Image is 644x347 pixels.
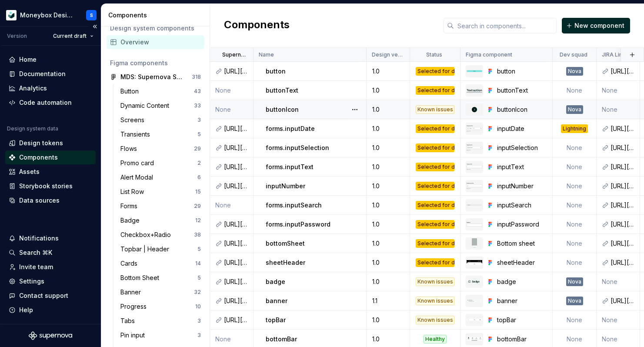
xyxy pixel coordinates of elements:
button: Search ⌘K [5,246,96,260]
h2: Components [224,18,290,33]
button: Moneybox Design SystemS [2,6,99,24]
div: 1.0 [367,163,409,171]
p: bottomSheet [266,239,305,248]
img: badge [467,279,482,284]
p: topBar [266,316,286,324]
div: [URL][DOMAIN_NAME] [611,143,634,152]
p: Status [426,51,442,58]
div: Components [19,153,58,162]
a: Dynamic Content33 [117,99,204,113]
div: 1.0 [367,86,409,95]
a: Cards14 [117,257,204,270]
div: Nova [566,105,583,114]
div: [URL][DOMAIN_NAME] [611,220,634,229]
div: [URL][DOMAIN_NAME] [224,124,248,133]
div: 6 [197,174,201,181]
div: Forms [120,202,141,210]
div: List Row [120,187,147,196]
img: button [467,70,482,72]
td: None [553,196,597,215]
a: Pin input3 [117,328,204,342]
div: Selected for development [416,163,454,171]
div: Selected for development [416,143,454,152]
div: inputDate [497,124,547,133]
div: Data sources [19,196,60,205]
td: None [597,310,640,330]
div: [URL][DOMAIN_NAME] [224,220,248,229]
div: Components [108,11,206,20]
div: buttonIcon [497,105,547,114]
div: 29 [194,203,201,210]
div: [URL][DOMAIN_NAME] [224,258,248,267]
div: Nova [566,277,583,286]
div: [URL][DOMAIN_NAME] [611,182,634,190]
p: forms.inputSearch [266,201,322,210]
div: Dynamic Content [120,101,173,110]
div: 1.0 [367,220,409,229]
td: None [597,272,640,291]
div: [URL][DOMAIN_NAME] [224,297,248,305]
div: Topbar | Header [120,245,173,254]
div: 5 [197,131,201,138]
p: sheetHeader [266,258,305,267]
p: Design version [372,51,403,58]
div: [URL][DOMAIN_NAME] [224,316,248,324]
img: inputSearch [467,204,482,206]
div: Settings [19,277,44,286]
td: None [553,215,597,234]
a: Settings [5,274,96,288]
a: Transients5 [117,127,204,141]
div: [URL][DOMAIN_NAME] [611,239,634,248]
p: forms.inputSelection [266,143,329,152]
div: Design system data [7,125,58,132]
button: Notifications [5,231,96,245]
div: Bottom Sheet [120,274,163,282]
p: inputNumber [266,182,305,190]
td: None [553,81,597,100]
div: Design tokens [19,139,63,147]
a: Topbar | Header5 [117,242,204,256]
div: inputSearch [497,201,547,210]
div: MDS: Supernova Sync [120,73,185,81]
div: Flows [120,144,140,153]
img: inputText [467,163,482,170]
div: [URL][DOMAIN_NAME] [224,67,248,76]
div: Known issues [416,105,454,114]
td: None [553,253,597,272]
div: [URL][DOMAIN_NAME] [224,239,248,248]
div: Button [120,87,142,96]
img: banner [467,299,482,303]
div: Selected for development [416,86,454,95]
div: Invite team [19,263,53,271]
button: New component [562,18,630,33]
p: forms.inputPassword [266,220,330,229]
div: badge [497,277,547,286]
div: 2 [197,160,201,167]
div: Version [7,33,27,40]
p: bottomBar [266,335,297,344]
td: None [210,81,254,100]
p: badge [266,277,285,286]
td: None [597,81,640,100]
div: 318 [192,73,201,80]
img: 9de6ca4a-8ec4-4eed-b9a2-3d312393a40a.png [6,10,17,20]
div: topBar [497,316,547,324]
input: Search in components... [454,18,557,33]
div: 10 [195,303,201,310]
div: Notifications [19,234,59,243]
img: bottomBar [467,337,482,340]
div: Known issues [416,297,454,305]
div: Selected for development [416,258,454,267]
a: Checkbox+Radio38 [117,228,204,242]
div: Bottom sheet [497,239,547,248]
img: buttonIcon [469,104,480,115]
div: Selected for development [416,220,454,229]
div: Moneybox Design System [20,11,76,20]
p: Figma component [466,51,512,58]
div: 3 [197,317,201,324]
a: Button43 [117,84,204,98]
div: buttonText [497,86,547,95]
div: Selected for development [416,67,454,76]
td: None [553,157,597,177]
img: inputDate [467,125,482,131]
